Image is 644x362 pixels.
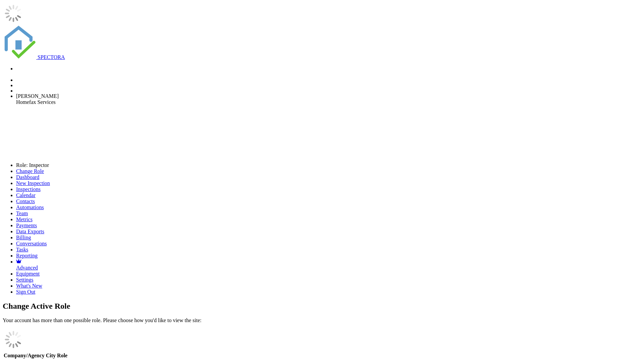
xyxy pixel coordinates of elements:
a: Metrics [16,217,33,222]
th: Company/Agency [3,352,45,359]
img: loading-93afd81d04378562ca97960a6d0abf470c8f8241ccf6a1b4da771bf876922d1b.gif [3,329,24,350]
a: Payments [16,223,37,228]
a: Change Role [16,168,44,174]
a: SPECTORA [3,54,65,60]
a: Conversations [16,241,47,246]
th: City [46,352,56,359]
a: Automations [16,204,44,210]
a: Team [16,210,28,216]
a: Billing [16,235,31,240]
p: Your account has more than one possible role. Please choose how you'd like to view the site: [3,317,641,323]
h2: Change Active Role [3,302,641,311]
img: The Best Home Inspection Software - Spectora [3,25,36,59]
a: Tasks [16,247,28,252]
img: loading-93afd81d04378562ca97960a6d0abf470c8f8241ccf6a1b4da771bf876922d1b.gif [3,3,24,24]
span: Role: Inspector [16,162,49,168]
a: Dashboard [16,174,39,180]
div: Homefax Services [16,99,641,105]
a: Data Exports [16,229,44,234]
a: Equipment [16,271,40,277]
th: Role [57,352,68,359]
a: Calendar [16,192,36,198]
a: Advanced [16,259,641,270]
a: Settings [16,277,34,283]
img: blank_spectora_logo.png [16,105,66,156]
a: What's New [16,283,42,289]
a: Sign Out [16,289,35,295]
a: Contacts [16,198,35,204]
span: SPECTORA [38,54,65,60]
a: Reporting [16,253,38,258]
a: Inspections [16,186,41,192]
div: [PERSON_NAME] [16,93,641,99]
a: New Inspection [16,180,50,186]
